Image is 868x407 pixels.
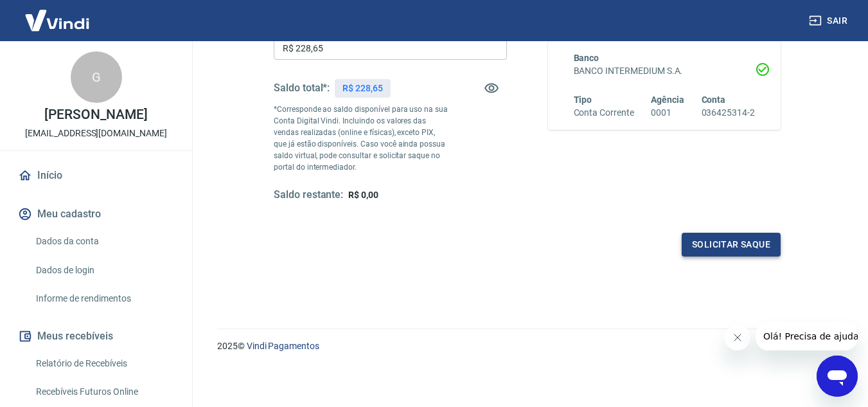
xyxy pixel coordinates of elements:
[342,82,383,95] p: R$ 228,65
[682,233,781,257] button: Solicitar saque
[8,9,108,19] span: Olá! Precisa de ajuda?
[702,106,755,120] h6: 036425314-2
[15,200,177,228] button: Meu cadastro
[31,257,177,284] a: Dados de login
[15,322,177,350] button: Meus recebíveis
[31,228,177,255] a: Dados da conta
[274,104,448,173] p: *Corresponde ao saldo disponível para uso na sua Conta Digital Vindi. Incluindo os valores das ve...
[817,356,858,397] iframe: Botão para abrir a janela de mensagens
[806,9,853,33] button: Sair
[15,1,99,40] img: Vindi
[25,127,167,140] p: [EMAIL_ADDRESS][DOMAIN_NAME]
[31,350,177,377] a: Relatório de Recebíveis
[71,51,122,103] div: G
[651,106,684,120] h6: 0001
[274,188,343,202] h5: Saldo restante:
[651,95,684,105] span: Agência
[756,322,858,350] iframe: Mensagem da empresa
[217,339,837,353] p: 2025 ©
[274,82,330,95] h5: Saldo total*:
[348,190,378,200] span: R$ 0,00
[31,379,177,405] a: Recebíveis Futuros Online
[247,341,319,351] a: Vindi Pagamentos
[574,64,756,78] h6: BANCO INTERMEDIUM S.A.
[574,95,592,105] span: Tipo
[574,53,599,63] span: Banco
[702,95,726,105] span: Conta
[574,106,634,120] h6: Conta Corrente
[44,108,147,122] p: [PERSON_NAME]
[31,285,177,312] a: Informe de rendimentos
[725,325,750,350] iframe: Fechar mensagem
[15,161,177,190] a: Início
